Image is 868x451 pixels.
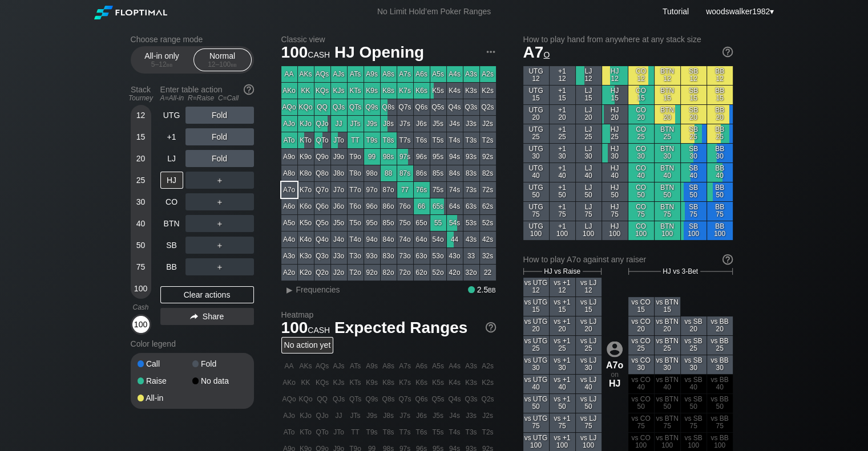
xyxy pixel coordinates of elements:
[463,99,479,115] div: Q3s
[576,66,601,85] div: LJ 12
[430,198,446,214] div: 65s
[131,35,254,44] h2: Choose range mode
[463,231,479,247] div: 43s
[185,258,254,275] div: ＋
[447,66,463,82] div: A4s
[160,128,183,145] div: +1
[298,99,314,115] div: KQo
[397,215,413,231] div: 75o
[430,182,446,198] div: 75s
[703,5,776,18] div: ▾
[314,198,330,214] div: Q6o
[463,215,479,231] div: 53s
[463,83,479,99] div: K3s
[447,83,463,99] div: K4s
[364,182,380,198] div: 97o
[185,107,254,124] div: Fold
[430,66,446,82] div: A5s
[331,116,347,132] div: JJ
[550,105,575,124] div: +1 20
[480,231,496,247] div: 42s
[381,165,397,181] div: 88
[628,202,654,221] div: CO 75
[314,231,330,247] div: Q4o
[706,7,770,16] span: woodswalker1982
[381,182,397,198] div: 87o
[132,280,150,297] div: 100
[364,265,380,281] div: 92o
[447,99,463,115] div: Q4s
[602,182,628,201] div: HJ 50
[602,66,628,85] div: HJ 12
[707,163,733,182] div: BB 40
[480,165,496,181] div: 82s
[298,265,314,281] div: K2o
[348,66,364,82] div: ATs
[298,248,314,264] div: K3o
[602,124,628,143] div: HJ 25
[607,341,623,357] img: icon-avatar.b40e07d9.svg
[132,237,150,254] div: 50
[523,144,549,162] div: UTG 30
[707,86,733,104] div: BB 15
[463,248,479,264] div: 33
[447,248,463,264] div: 43o
[132,215,150,232] div: 40
[414,116,430,132] div: J6s
[480,182,496,198] div: 72s
[430,83,446,99] div: K5s
[364,132,380,148] div: T9s
[628,144,654,162] div: CO 30
[721,253,734,266] img: help.32db89a4.svg
[707,124,733,143] div: BB 25
[298,149,314,165] div: K9o
[628,124,654,143] div: CO 25
[364,248,380,264] div: 93o
[331,149,347,165] div: J9o
[463,66,479,82] div: A3s
[397,83,413,99] div: K7s
[160,172,183,189] div: HJ
[430,149,446,165] div: 95s
[663,7,689,16] a: Tutorial
[364,165,380,181] div: 98o
[331,132,347,148] div: JTo
[160,215,183,232] div: BTN
[364,99,380,115] div: Q9s
[298,215,314,231] div: K5o
[138,360,192,368] div: Call
[185,215,254,232] div: ＋
[463,182,479,198] div: 73s
[485,46,497,58] img: ellipsis.fd386fe8.svg
[523,255,733,264] div: How to play A7o against any raiser
[314,83,330,99] div: KQs
[576,182,601,201] div: LJ 50
[314,215,330,231] div: Q5o
[397,198,413,214] div: 76o
[480,83,496,99] div: K2s
[414,215,430,231] div: 65o
[397,66,413,82] div: A7s
[430,248,446,264] div: 53o
[655,105,680,124] div: BTN 20
[298,132,314,148] div: KTo
[576,124,601,143] div: LJ 25
[523,163,549,182] div: UTG 40
[348,165,364,181] div: T8o
[447,231,463,247] div: 44
[333,44,426,63] span: HJ Opening
[628,105,654,124] div: CO 20
[523,202,549,221] div: UTG 75
[331,182,347,198] div: J7o
[281,149,297,165] div: A9o
[199,60,247,68] div: 12 – 100
[523,43,550,61] span: A7
[331,231,347,247] div: J4o
[281,165,297,181] div: A8o
[397,231,413,247] div: 74o
[192,360,247,368] div: Fold
[314,149,330,165] div: Q9o
[132,150,150,167] div: 20
[681,221,706,240] div: SB 100
[364,149,380,165] div: 99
